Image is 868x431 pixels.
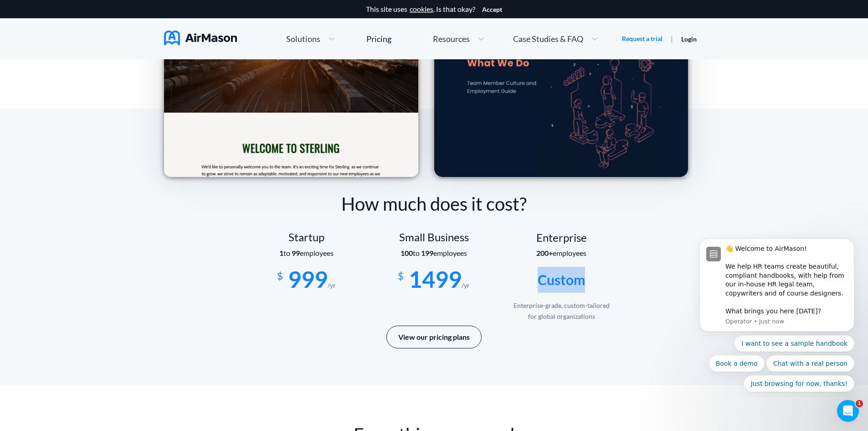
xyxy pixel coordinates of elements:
[498,267,626,293] div: Custom
[370,231,498,244] div: Small Business
[837,400,859,422] iframe: Intercom live chat
[462,281,470,289] span: /yr
[398,266,404,281] span: $
[328,281,336,289] span: /yr
[513,35,583,43] span: Case Studies & FAQ
[510,300,612,322] div: Enterprise-grade, custom-tailored for global organizations
[671,34,673,43] span: |
[856,400,863,407] span: 1
[401,249,413,257] b: 100
[288,265,328,293] span: 999
[243,249,370,257] section: employees
[421,249,433,257] b: 199
[370,249,498,257] section: employees
[366,35,391,43] div: Pricing
[286,35,320,43] span: Solutions
[622,34,663,43] a: Request a trial
[409,265,462,293] span: 1499
[279,249,300,257] span: to
[366,31,391,47] a: Pricing
[164,31,237,45] img: AirMason Logo
[164,191,704,217] div: How much does it cost?
[498,249,626,257] section: employees
[243,231,370,244] div: Startup
[386,326,482,348] button: View our pricing plans
[401,249,433,257] span: to
[686,230,868,397] iframe: Intercom notifications message
[277,266,283,281] span: $
[681,35,697,43] a: Login
[279,249,283,257] b: 1
[410,5,433,13] a: cookies
[433,35,470,43] span: Resources
[536,249,553,257] b: 200+
[482,6,502,13] button: Accept cookies
[292,249,300,257] b: 99
[498,231,626,244] div: Enterprise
